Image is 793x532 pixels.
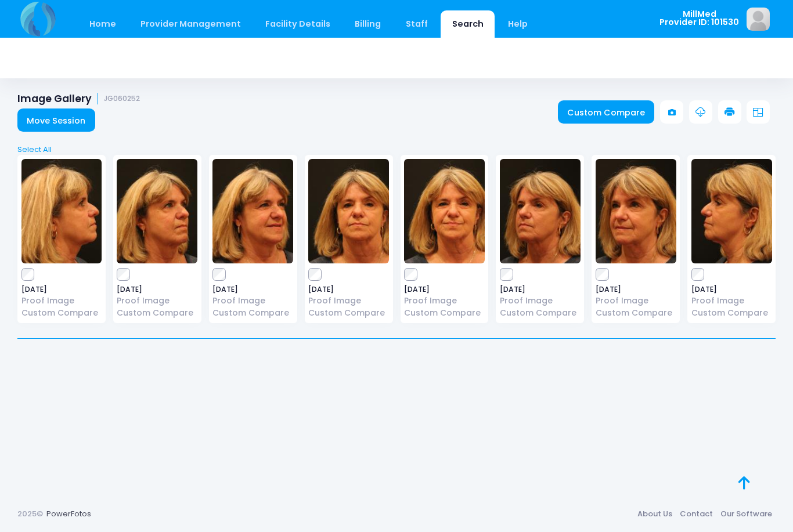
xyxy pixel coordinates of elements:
img: image [691,159,772,263]
a: Billing [344,10,392,38]
a: Provider Management [129,10,252,38]
img: image [21,159,102,263]
h1: Image Gallery [17,93,140,105]
a: Staff [394,10,439,38]
a: Help [497,10,539,38]
a: Proof Image [596,295,676,307]
img: image [212,159,293,263]
span: 2025© [17,508,43,519]
a: Home [78,10,127,38]
a: Proof Image [691,295,772,307]
span: [DATE] [500,286,581,293]
span: MillMed Provider ID: 101530 [659,10,739,27]
a: Custom Compare [596,307,676,319]
a: Custom Compare [404,307,485,319]
a: Custom Compare [117,307,197,319]
img: image [500,159,581,263]
a: Custom Compare [308,307,389,319]
a: Proof Image [21,295,102,307]
span: [DATE] [596,286,676,293]
a: Proof Image [308,295,389,307]
a: Proof Image [404,295,485,307]
small: JG060252 [104,95,140,103]
a: PowerFotos [46,508,91,519]
img: image [117,159,197,263]
a: Search [441,10,495,38]
a: Proof Image [500,295,581,307]
a: Custom Compare [21,307,102,319]
a: Our Software [716,504,776,524]
a: Custom Compare [500,307,581,319]
img: image [404,159,485,263]
img: image [747,8,770,31]
img: image [308,159,389,263]
span: [DATE] [404,286,485,293]
span: [DATE] [117,286,197,293]
a: Proof Image [212,295,293,307]
a: Contact [676,504,716,524]
span: [DATE] [308,286,389,293]
a: Facility Details [254,10,342,38]
a: About Us [633,504,676,524]
span: [DATE] [212,286,293,293]
span: [DATE] [691,286,772,293]
a: Select All [14,144,780,155]
a: Custom Compare [558,100,655,124]
span: [DATE] [21,286,102,293]
a: Custom Compare [691,307,772,319]
a: Move Session [17,108,95,132]
img: image [596,159,676,263]
a: Custom Compare [212,307,293,319]
a: Proof Image [117,295,197,307]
